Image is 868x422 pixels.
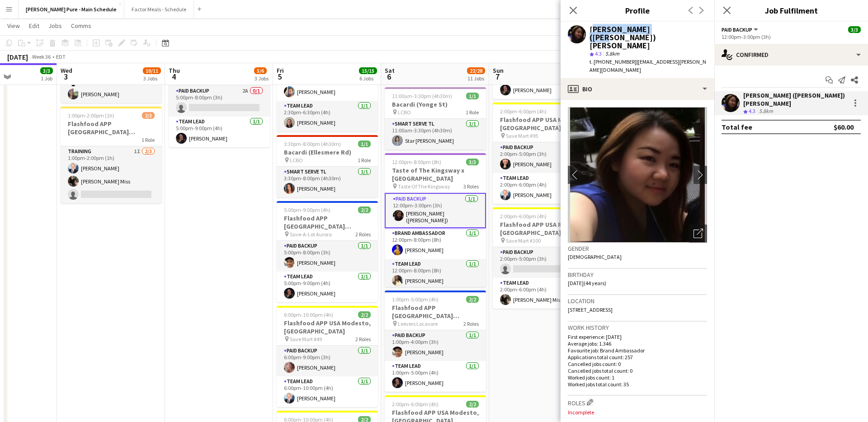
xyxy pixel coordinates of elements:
[358,311,371,318] span: 2/2
[848,26,861,33] span: 3/3
[30,53,52,60] span: Week 36
[568,361,707,367] p: Cancelled jobs count: 0
[41,75,52,82] div: 1 Job
[493,207,594,309] app-job-card: 2:00pm-6:00pm (4h)1/2Flashfood APP USA Ripon, [GEOGRAPHIC_DATA] Save Mart #1002 RolesPaid Backup0...
[277,135,378,197] app-job-card: 3:30pm-8:00pm (4h30m)1/1Bacardi (Ellesmere Rd) LCBO1 RoleSmart Serve TL1/13:30pm-8:00pm (4h30m)[P...
[493,103,594,204] div: 2:00pm-6:00pm (4h)2/2Flashfood APP USA Modesto, [GEOGRAPHIC_DATA] Save Mart #952 RolesPaid Backup...
[290,231,332,238] span: Save-A-Lot Aurora
[463,183,479,190] span: 3 Roles
[568,398,707,407] h3: Roles
[61,146,162,203] app-card-role: Training1I2/31:00pm-2:00pm (1h)[PERSON_NAME][PERSON_NAME] Miss
[67,20,95,32] a: Comms
[398,109,411,116] span: LCBO
[568,253,622,260] span: [DEMOGRAPHIC_DATA]
[167,71,180,82] span: 4
[392,159,441,165] span: 12:00pm-8:00pm (8h)
[392,296,439,303] span: 1:00pm-5:00pm (4h)
[59,71,72,82] span: 3
[277,201,378,302] app-job-card: 5:00pm-9:00pm (4h)2/2Flashfood APP [GEOGRAPHIC_DATA] [GEOGRAPHIC_DATA], [GEOGRAPHIC_DATA] Save-A-...
[169,66,180,75] span: Thu
[561,78,714,100] div: Bio
[284,141,341,147] span: 3:30pm-8:00pm (4h30m)
[277,306,378,407] app-job-card: 6:00pm-10:00pm (4h)2/2Flashfood APP USA Modesto, [GEOGRAPHIC_DATA] Save Mart #492 RolesPaid Backu...
[392,93,452,99] span: 11:00am-3:30pm (4h30m)
[398,320,438,327] span: Leevers Locavore
[568,340,707,347] p: Average jobs: 1.346
[40,67,53,74] span: 3/3
[385,153,486,287] app-job-card: 12:00pm-8:00pm (8h)3/3Taste of The Kingsway x [GEOGRAPHIC_DATA] Taste Of The Kingsway3 RolesPaid ...
[561,5,714,16] h3: Profile
[277,214,378,230] h3: Flashfood APP [GEOGRAPHIC_DATA] [GEOGRAPHIC_DATA], [GEOGRAPHIC_DATA]
[385,119,486,150] app-card-role: Smart Serve TL1/111:00am-3:30pm (4h30m)Star [PERSON_NAME]
[722,122,752,131] div: Total fee
[398,183,450,190] span: Taste Of The Kingsway
[743,91,846,108] div: [PERSON_NAME] ([PERSON_NAME]) [PERSON_NAME]
[568,333,707,340] p: First experience: [DATE]
[284,206,330,213] span: 5:00pm-9:00pm (4h)
[568,354,707,361] p: Applications total count: 257
[143,75,160,82] div: 3 Jobs
[568,367,707,374] p: Cancelled jobs total count: 0
[277,148,378,156] h3: Bacardi (Ellesmere Rd)
[56,53,66,60] div: EDT
[463,320,479,327] span: 2 Roles
[290,157,303,164] span: LCBO
[834,122,854,131] div: $60.00
[722,26,759,33] button: Paid Backup
[385,259,486,290] app-card-role: Team Lead1/112:00pm-8:00pm (8h)[PERSON_NAME]
[493,173,594,204] app-card-role: Team Lead1/12:00pm-6:00pm (4h)[PERSON_NAME]
[142,112,155,119] span: 2/3
[383,71,395,82] span: 6
[284,311,333,318] span: 6:00pm-10:00pm (4h)
[385,330,486,361] app-card-role: Paid Backup1/11:00pm-4:00pm (3h)[PERSON_NAME]
[466,109,479,116] span: 1 Role
[385,228,486,259] app-card-role: Brand Ambassador1/112:00pm-8:00pm (8h)[PERSON_NAME]
[61,107,162,203] app-job-card: 1:00pm-2:00pm (1h)2/3Flashfood APP [GEOGRAPHIC_DATA] Modesto Training1 RoleTraining1I2/31:00pm-2:...
[568,381,707,388] p: Worked jobs total count: 35
[385,291,486,392] app-job-card: 1:00pm-5:00pm (4h)2/2Flashfood APP [GEOGRAPHIC_DATA] [GEOGRAPHIC_DATA], [GEOGRAPHIC_DATA] Leevers...
[385,193,486,228] app-card-role: Paid Backup1/112:00pm-3:00pm (3h)[PERSON_NAME] ([PERSON_NAME]) [PERSON_NAME]
[493,66,504,75] span: Sun
[689,225,707,243] div: Open photos pop-in
[29,22,39,30] span: Edit
[722,26,752,33] span: Paid Backup
[277,241,378,272] app-card-role: Paid Backup1/15:00pm-8:00pm (3h)[PERSON_NAME]
[491,71,504,82] span: 7
[466,93,479,99] span: 1/1
[385,87,486,150] app-job-card: 11:00am-3:30pm (4h30m)1/1Bacardi (Yonge St) LCBO1 RoleSmart Serve TL1/111:00am-3:30pm (4h30m)Star...
[385,100,486,108] h3: Bacardi (Yonge St)
[568,271,707,279] h3: Birthday
[359,67,377,74] span: 15/15
[355,231,371,238] span: 2 Roles
[61,120,162,136] h3: Flashfood APP [GEOGRAPHIC_DATA] Modesto Training
[61,66,72,75] span: Wed
[568,280,606,286] span: [DATE] (44 years)
[568,297,707,305] h3: Location
[590,58,706,73] span: | [EMAIL_ADDRESS][PERSON_NAME][DOMAIN_NAME]
[277,167,378,197] app-card-role: Smart Serve TL1/13:30pm-8:00pm (4h30m)[PERSON_NAME]
[25,20,43,32] a: Edit
[7,52,28,61] div: [DATE]
[124,0,194,18] button: Factor Meals - Schedule
[467,67,485,74] span: 22/28
[493,142,594,173] app-card-role: Paid Backup1/12:00pm-5:00pm (3h)[PERSON_NAME]
[466,296,479,303] span: 2/2
[749,108,755,114] span: 4.3
[358,206,371,213] span: 2/2
[590,58,637,65] span: t. [PHONE_NUMBER]
[467,75,485,82] div: 11 Jobs
[142,136,155,143] span: 1 Role
[71,22,91,30] span: Comms
[506,132,538,139] span: Save Mart #95
[4,20,24,32] a: View
[568,347,707,354] p: Favourite job: Brand Ambassador
[277,70,378,101] app-card-role: Brand Ambassador1/12:30pm-6:30pm (4h)[PERSON_NAME]
[568,107,707,243] img: Crew avatar or photo
[48,22,62,30] span: Jobs
[358,157,371,164] span: 1 Role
